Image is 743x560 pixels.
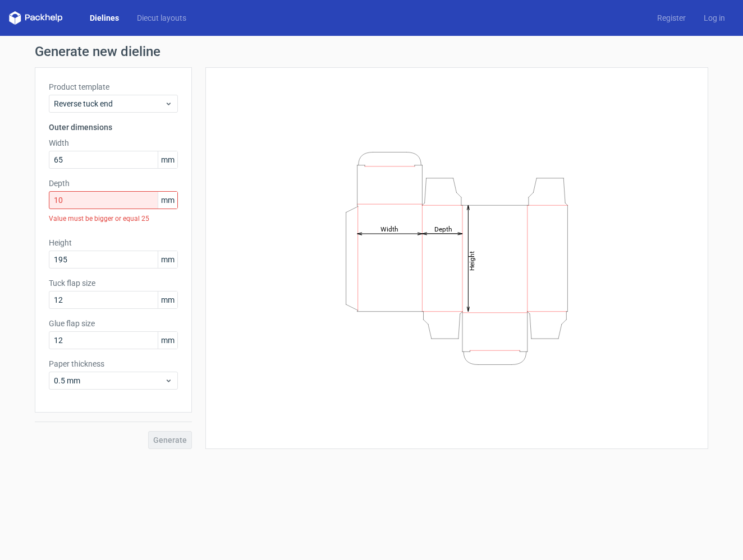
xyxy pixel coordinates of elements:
[49,318,178,329] label: Glue flap size
[49,122,178,133] h3: Outer dimensions
[49,358,178,369] label: Paper thickness
[158,151,177,168] span: mm
[380,225,398,233] tspan: Width
[35,45,708,58] h1: Generate new dieline
[49,237,178,248] label: Height
[54,375,164,386] span: 0.5 mm
[158,291,177,308] span: mm
[49,277,178,289] label: Tuck flap size
[128,12,195,24] a: Diecut layouts
[81,12,128,24] a: Dielines
[158,192,177,209] span: mm
[49,81,178,92] label: Product template
[158,332,177,349] span: mm
[49,178,178,189] label: Depth
[49,209,178,228] div: Value must be bigger or equal 25
[434,225,452,233] tspan: Depth
[49,137,178,149] label: Width
[468,251,476,270] tspan: Height
[54,98,164,109] span: Reverse tuck end
[695,12,734,24] a: Log in
[158,251,177,268] span: mm
[648,12,695,24] a: Register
